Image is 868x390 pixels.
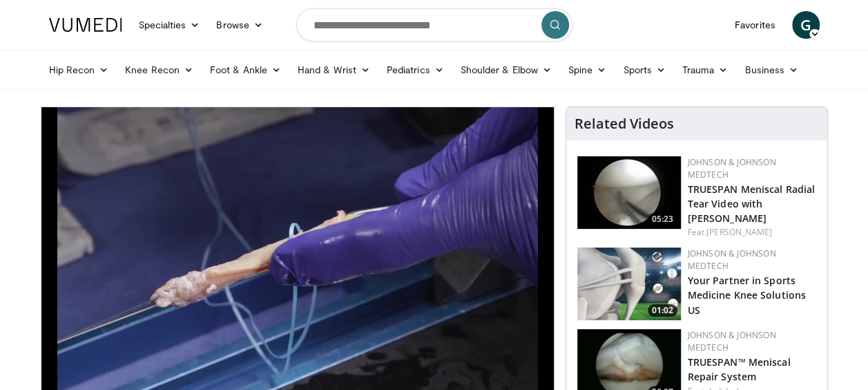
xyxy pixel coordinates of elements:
a: 01:02 [577,248,681,320]
a: [PERSON_NAME] [706,226,772,238]
a: Trauma [674,56,737,84]
span: 05:23 [648,213,677,225]
a: Sports [615,56,674,84]
a: Shoulder & Elbow [452,56,560,84]
a: Your Partner in Sports Medicine Knee Solutions US [688,274,806,316]
a: TRUESPAN Meniscal Radial Tear Video with [PERSON_NAME] [688,183,815,225]
img: 0543fda4-7acd-4b5c-b055-3730b7e439d4.150x105_q85_crop-smart_upscale.jpg [577,248,681,320]
a: G [792,11,820,39]
span: 01:02 [648,304,677,317]
a: Hip Recon [41,56,117,84]
a: Johnson & Johnson MedTech [688,248,776,272]
a: Specialties [131,11,209,39]
a: TRUESPAN™ Meniscal Repair System [688,355,791,383]
a: Knee Recon [117,56,202,84]
input: Search topics, interventions [296,8,572,41]
a: Favorites [726,11,784,39]
a: Hand & Wrist [289,56,378,84]
a: 05:23 [577,156,681,229]
a: Johnson & Johnson MedTech [688,156,776,180]
div: Feat. [688,226,816,239]
a: Johnson & Johnson MedTech [688,329,776,353]
a: Browse [208,11,271,39]
a: Business [736,56,807,84]
a: Spine [560,56,615,84]
img: VuMedi Logo [49,18,122,32]
a: Pediatrics [378,56,452,84]
h4: Related Videos [575,115,674,132]
img: a9cbc79c-1ae4-425c-82e8-d1f73baa128b.150x105_q85_crop-smart_upscale.jpg [577,156,681,229]
a: Foot & Ankle [202,56,289,84]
